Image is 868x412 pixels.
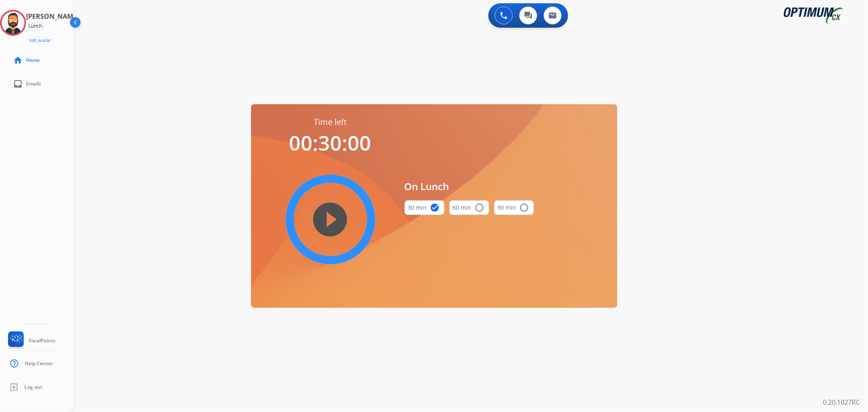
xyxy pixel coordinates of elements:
div: Lunch [26,21,44,31]
mat-icon: inbox [13,79,23,89]
p: 0.20.1027RC [823,397,860,407]
span: Emails [26,81,41,87]
mat-icon: check_circle [430,203,440,213]
mat-icon: radio_button_unchecked [520,203,529,213]
mat-icon: home [13,55,23,65]
span: Time left [314,116,347,128]
button: 60 min [449,200,489,215]
span: Log out [24,384,42,390]
a: FocalPoints [7,331,55,350]
button: 90 min [494,200,534,215]
button: Edit Avatar [26,36,54,45]
mat-icon: play_circle_filled [326,215,335,224]
span: Help Center [25,360,53,367]
button: 30 min [404,200,444,215]
span: FocalPoints [29,337,55,344]
img: avatar [2,11,24,34]
span: Home [26,57,40,64]
span: On Lunch [404,179,534,194]
span: 00:30:00 [289,129,372,157]
mat-icon: radio_button_unchecked [475,203,485,213]
h3: [PERSON_NAME] [26,11,79,21]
